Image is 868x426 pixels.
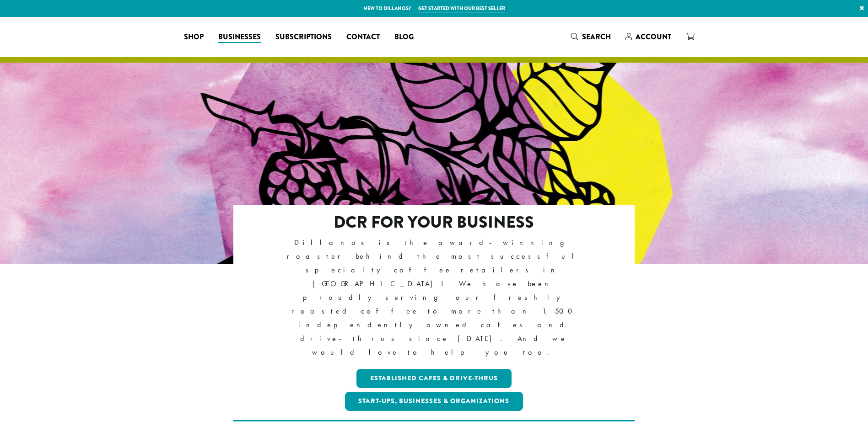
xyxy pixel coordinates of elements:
span: Contact [346,32,380,43]
a: Shop [177,30,211,44]
span: Subscriptions [275,32,332,43]
span: Search [582,32,611,42]
h2: DCR FOR YOUR BUSINESS [273,213,595,232]
p: Dillanos is the award-winning roaster behind the most successful specialty coffee retailers in [G... [273,236,595,360]
span: Blog [394,32,414,43]
a: Get started with our best seller [418,5,505,12]
a: Start-ups, Businesses & Organizations [345,392,523,411]
a: Established Cafes & Drive-Thrus [356,369,512,388]
a: Search [564,29,618,44]
span: Shop [184,32,204,43]
span: Businesses [218,32,261,43]
span: Account [636,32,671,42]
